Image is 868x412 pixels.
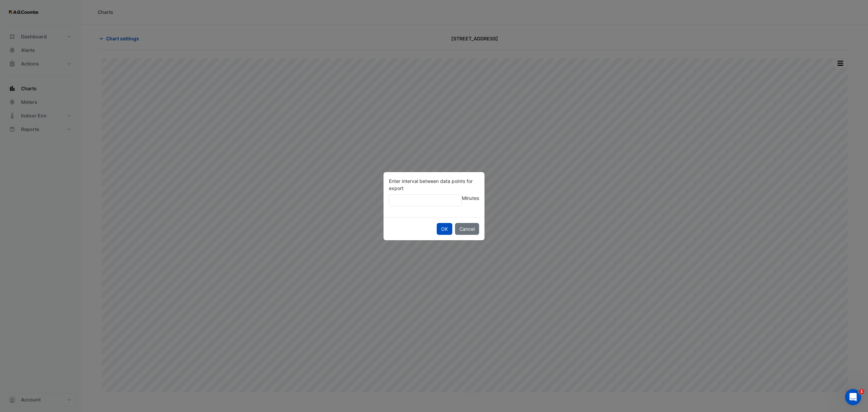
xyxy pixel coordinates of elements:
span: 1 [859,389,864,394]
button: OK [437,223,452,235]
label: Enter interval between data points for export [389,177,479,192]
iframe: Intercom live chat [845,389,861,405]
button: Cancel [455,223,479,235]
div: Minutes [389,194,479,206]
